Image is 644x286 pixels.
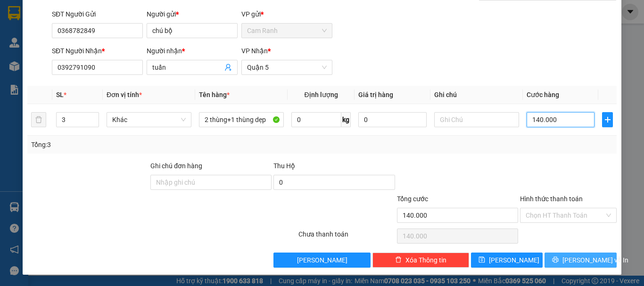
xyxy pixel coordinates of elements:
span: save [479,256,485,264]
button: deleteXóa Thông tin [372,253,469,268]
span: Cước hàng [527,91,559,98]
span: [PERSON_NAME] [297,255,347,265]
div: Cam Ranh [8,8,74,19]
span: Tổng cước [397,195,428,203]
span: printer [552,256,559,264]
div: SĐT Người Nhận [52,46,143,56]
input: Ghi Chú [434,112,519,127]
div: VP gửi [241,9,332,19]
input: VD: Bàn, Ghế [199,112,284,127]
div: Quận 5 [81,8,147,19]
span: SL [56,91,64,98]
span: [PERSON_NAME] và In [562,255,628,265]
span: plus [603,116,612,123]
span: Tên hàng [199,91,230,98]
span: Đơn vị tính [107,91,142,98]
span: Định lượng [304,91,338,98]
span: [PERSON_NAME] [489,255,539,265]
div: SĐT Người Gửi [52,9,143,19]
input: 0 [358,112,426,127]
span: Xóa Thông tin [405,255,446,265]
label: Hình thức thanh toán [520,195,583,203]
span: Đã thu : [7,50,36,60]
span: Quận 5 [247,60,327,74]
div: 0866858756 [8,31,74,44]
input: Ghi chú đơn hàng [150,175,272,190]
span: Gửi: [8,9,23,19]
button: save[PERSON_NAME] [471,253,543,268]
div: Tổng: 3 [31,139,249,150]
button: plus [602,112,613,127]
div: hân [8,19,74,31]
label: Ghi chú đơn hàng [150,162,202,170]
span: Nhận: [81,9,103,19]
span: Giá trị hàng [358,91,393,98]
div: Tên hàng: bao ( : 1 ) [8,66,147,78]
span: user-add [224,64,232,71]
div: Người gửi [147,9,238,19]
button: [PERSON_NAME] [273,253,370,268]
button: delete [31,112,46,127]
div: thảo [81,19,147,31]
span: kg [341,112,351,127]
button: printer[PERSON_NAME] và In [545,253,617,268]
div: Chưa thanh toán [297,229,396,245]
span: Cam Ranh [247,24,327,38]
span: Thu Hộ [273,162,295,170]
span: delete [395,256,402,264]
div: 40.000 [7,49,75,61]
div: 0977658989 [81,31,147,44]
span: SL [80,65,93,79]
th: Ghi chú [430,86,523,104]
div: Người nhận [147,46,238,56]
span: VP Nhận [241,47,268,55]
span: Khác [112,113,186,127]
